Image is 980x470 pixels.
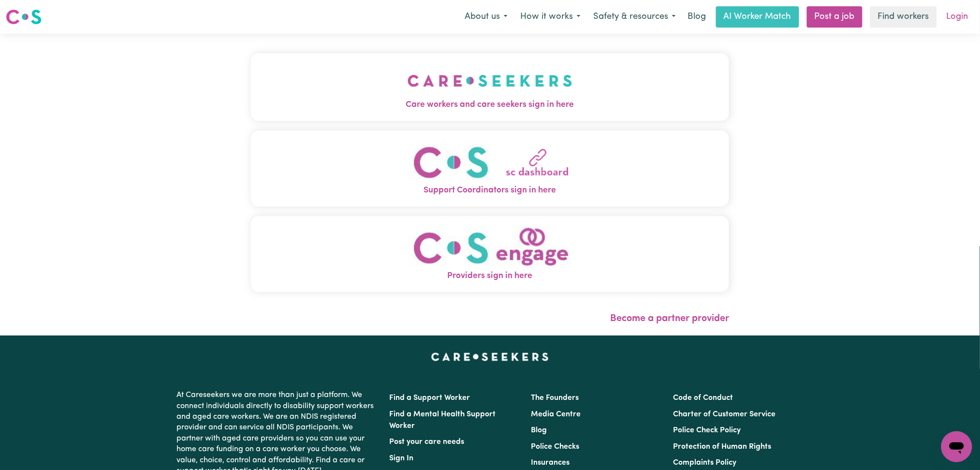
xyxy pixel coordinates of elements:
a: Blog [531,426,547,434]
a: Media Centre [531,411,581,418]
a: Find workers [870,6,937,28]
a: Careseekers home page [431,353,549,361]
a: AI Worker Match [716,6,799,28]
button: Providers sign in here [251,216,730,292]
a: Login [941,6,974,28]
a: Complaints Policy [673,459,736,467]
a: Police Checks [531,443,580,451]
span: Care workers and care seekers sign in here [251,99,730,111]
a: Police Check Policy [673,426,741,434]
span: Support Coordinators sign in here [251,184,730,197]
a: Protection of Human Rights [673,443,771,451]
button: Care workers and care seekers sign in here [251,53,730,121]
a: Post a job [807,6,863,28]
a: Find a Mental Health Support Worker [390,411,496,430]
a: Careseekers logo [6,6,42,28]
button: Support Coordinators sign in here [251,131,730,206]
a: Find a Support Worker [390,394,470,402]
button: Safety & resources [587,7,682,27]
a: Blog [682,6,712,28]
button: How it works [514,7,587,27]
img: Careseekers logo [6,8,42,26]
a: Insurances [531,459,570,467]
a: Sign In [390,455,414,462]
span: Providers sign in here [251,270,730,282]
button: About us [458,7,514,27]
a: Post your care needs [390,438,465,446]
a: Charter of Customer Service [673,411,775,418]
a: Code of Conduct [673,394,733,402]
a: Become a partner provider [610,314,729,323]
iframe: Button to launch messaging window [941,431,972,462]
a: The Founders [531,394,579,402]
